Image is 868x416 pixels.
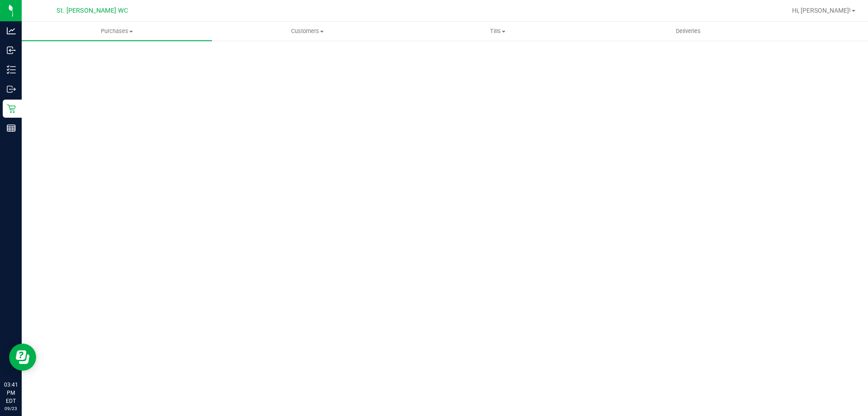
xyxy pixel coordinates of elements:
span: Tills [403,27,592,35]
p: 09/23 [4,405,18,412]
a: Deliveries [593,22,783,41]
inline-svg: Analytics [7,26,16,35]
inline-svg: Inventory [7,65,16,74]
inline-svg: Outbound [7,85,16,94]
span: Deliveries [664,27,713,35]
span: Purchases [22,27,212,35]
a: Purchases [22,22,212,41]
a: Tills [402,22,593,41]
p: 03:41 PM EDT [4,381,18,405]
span: Customers [212,27,402,35]
a: Customers [212,22,402,41]
span: Hi, [PERSON_NAME]! [792,7,851,14]
inline-svg: Retail [7,104,16,113]
inline-svg: Reports [7,124,16,133]
iframe: Resource center [9,344,36,371]
inline-svg: Inbound [7,46,16,55]
span: St. [PERSON_NAME] WC [57,7,128,14]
